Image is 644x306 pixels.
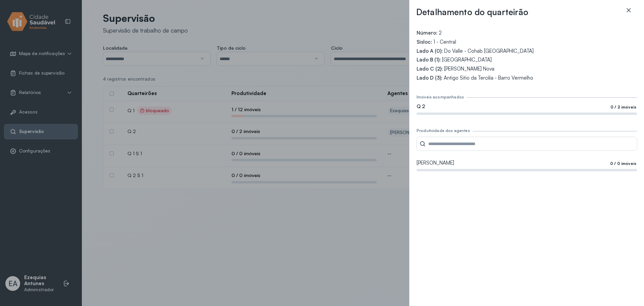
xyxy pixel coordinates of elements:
span: [PERSON_NAME] [417,160,454,166]
span: Sisloc: [417,39,432,45]
span: Lado B (1): [417,57,441,63]
div: Imóveis acompanhados [417,95,464,99]
legend: 0 / 2 imóveis [610,105,637,110]
span: Do Valle - Cohab [GEOGRAPHIC_DATA] [444,48,534,54]
span: Lado A (0): [417,48,443,54]
div: Produtividade dos agentes [417,128,470,133]
span: 2 [439,30,442,36]
span: Número: [417,30,437,36]
span: 1 - Central [433,39,456,45]
h3: Detalhamento do quarteirão [416,7,528,17]
legend: 0 / 0 imóveis [609,161,637,166]
span: [PERSON_NAME] Nova [444,66,494,72]
span: Lado C (2): [417,66,443,72]
span: [GEOGRAPHIC_DATA] [442,57,492,63]
span: Antigo Sitio da Tercilia - Barro Vermelho [444,75,533,81]
span: Q 2 [417,103,425,110]
span: Lado D (3): [417,75,442,81]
